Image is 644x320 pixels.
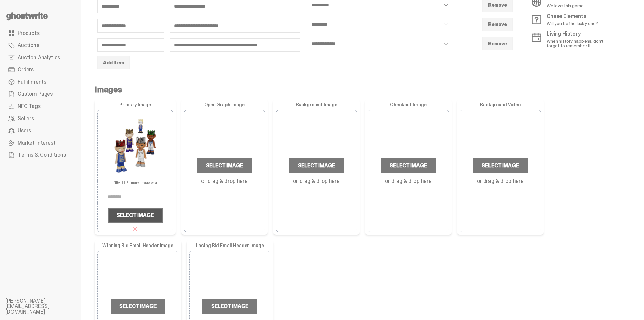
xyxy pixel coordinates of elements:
[18,55,60,60] span: Auction Analytics
[368,102,449,107] label: Checkout Image
[18,116,34,121] span: Sellers
[482,37,513,50] button: Remove
[473,158,527,173] label: Select Image
[5,88,76,100] a: Custom Pages
[18,104,41,109] span: NFC Tags
[547,31,615,37] p: Living History
[18,79,46,85] span: Fulfillments
[18,128,31,133] span: Users
[289,158,343,173] label: Select Image
[201,178,248,184] label: or drag & drop here
[18,140,56,146] span: Market Interest
[5,64,76,76] a: Orders
[202,299,257,314] label: Select Image
[5,76,76,88] a: Fulfillments
[5,39,76,51] a: Auctions
[276,102,357,107] label: Background Image
[114,178,157,184] p: NBA-BB-Primary-Image.png
[5,149,76,161] a: Terms & Conditions
[18,30,40,36] span: Products
[381,158,435,173] label: Select Image
[293,178,340,184] label: or drag & drop here
[18,67,34,72] span: Orders
[460,102,541,107] label: Background Video
[547,39,615,48] p: When history happens, don't forget to remember it
[547,3,585,8] p: We love this game.
[189,243,270,248] label: Losing Bid Email Header Image
[197,158,252,173] label: Select Image
[477,178,524,184] label: or drag & drop here
[5,137,76,149] a: Market Interest
[5,125,76,137] a: Users
[18,43,39,48] span: Auctions
[5,51,76,64] a: Auction Analytics
[482,18,513,31] button: Remove
[97,243,178,248] label: Winning Bid Email Header Image
[95,86,625,94] h4: Images
[5,100,76,112] a: NFC Tags
[18,152,66,158] span: Terms & Conditions
[5,112,76,125] a: Sellers
[5,27,76,39] a: Products
[547,14,598,19] p: Chase Elements
[97,56,130,69] button: Add Item
[111,299,165,314] label: Select Image
[5,298,87,315] li: [PERSON_NAME][EMAIL_ADDRESS][DOMAIN_NAME]
[547,21,598,26] p: Will you be the lucky one?
[184,102,265,107] label: Open Graph Image
[385,178,432,184] label: or drag & drop here
[108,208,162,223] label: Select Image
[97,102,173,107] label: Primary Image
[18,91,53,97] span: Custom Pages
